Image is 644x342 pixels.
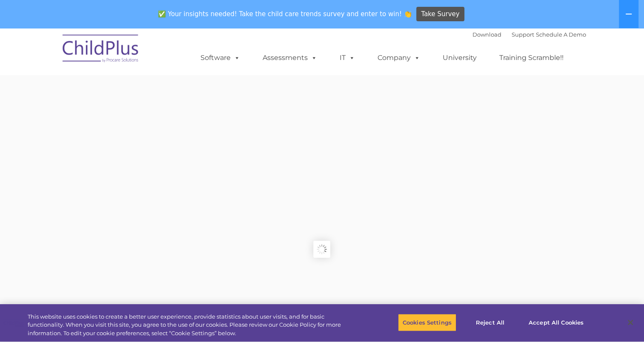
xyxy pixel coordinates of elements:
a: Training Scramble!! [491,49,572,66]
span: Take Survey [421,7,459,22]
font: | [472,31,586,38]
button: Reject All [464,313,517,331]
a: Support [512,31,534,38]
a: Company [369,49,429,66]
a: Download [472,31,501,38]
a: Take Survey [416,7,464,22]
button: Cookies Settings [398,313,456,331]
a: Assessments [254,49,326,66]
a: Schedule A Demo [536,31,586,38]
img: ChildPlus by Procare Solutions [58,28,143,71]
span: ✅ Your insights needed! Take the child care trends survey and enter to win! 👏 [155,6,415,22]
button: Accept All Cookies [524,313,588,331]
a: IT [331,49,364,66]
div: This website uses cookies to create a better user experience, provide statistics about user visit... [28,313,354,338]
a: Software [192,49,249,66]
a: University [434,49,485,66]
button: Close [621,313,640,332]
